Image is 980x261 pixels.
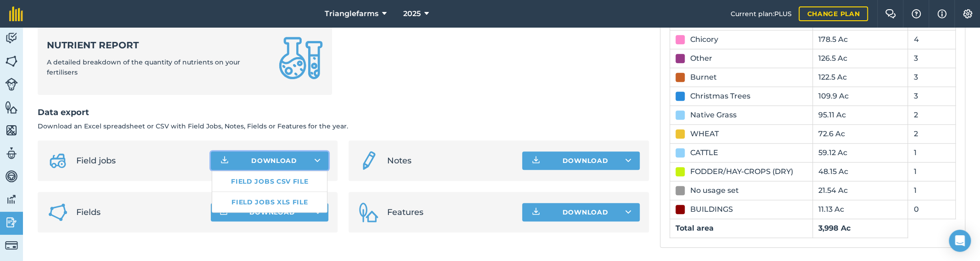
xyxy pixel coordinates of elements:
span: Current plan : PLUS [730,9,791,19]
button: Download [522,203,640,221]
span: Trianglefarms [325,8,378,19]
img: Download icon [530,207,541,218]
td: 0 [908,200,956,219]
span: 2025 [403,8,421,19]
img: svg+xml;base64,PD94bWwgdmVyc2lvbj0iMS4wIiBlbmNvZGluZz0idXRmLTgiPz4KPCEtLSBHZW5lcmF0b3I6IEFkb2JlIE... [358,150,380,172]
span: A detailed breakdown of the quantity of nutrients on your fertilisers [47,58,240,76]
td: 109.9 Ac [812,87,907,105]
span: Features [387,206,514,219]
img: svg+xml;base64,PD94bWwgdmVyc2lvbj0iMS4wIiBlbmNvZGluZz0idXRmLTgiPz4KPCEtLSBHZW5lcmF0b3I6IEFkb2JlIE... [5,31,18,45]
td: 3 [908,68,956,87]
td: 2 [908,124,956,143]
button: Download [522,151,640,170]
img: A question mark icon [911,9,922,18]
p: Download an Excel spreadsheet or CSV with Field Jobs, Notes, Fields or Features for the year. [38,121,649,131]
td: 1 [908,181,956,200]
td: 3 [908,87,956,105]
td: 178.5 Ac [812,30,907,49]
td: 1 [908,162,956,181]
img: svg+xml;base64,PHN2ZyB4bWxucz0iaHR0cDovL3d3dy53My5vcmcvMjAwMC9zdmciIHdpZHRoPSI1NiIgaGVpZ2h0PSI2MC... [5,54,18,68]
img: svg+xml;base64,PHN2ZyB4bWxucz0iaHR0cDovL3d3dy53My5vcmcvMjAwMC9zdmciIHdpZHRoPSIxNyIgaGVpZ2h0PSIxNy... [937,8,946,19]
td: 59.12 Ac [812,143,907,162]
img: Download icon [219,155,230,166]
td: 48.15 Ac [812,162,907,181]
img: Download icon [530,155,541,166]
img: fieldmargin Logo [9,6,23,21]
td: 4 [908,30,956,49]
div: Open Intercom Messenger [949,230,971,252]
div: No usage set [690,185,739,196]
a: Nutrient reportA detailed breakdown of the quantity of nutrients on your fertilisers [38,21,332,95]
td: 3 [908,49,956,68]
strong: 3,998 Ac [818,224,850,232]
span: Fields [76,206,203,219]
img: A cog icon [962,9,973,18]
td: 11.13 Ac [812,200,907,219]
button: Download [211,203,328,221]
td: 1 [908,143,956,162]
div: Christmas Trees [690,91,750,102]
img: svg+xml;base64,PD94bWwgdmVyc2lvbj0iMS4wIiBlbmNvZGluZz0idXRmLTgiPz4KPCEtLSBHZW5lcmF0b3I6IEFkb2JlIE... [5,146,18,160]
img: Features icon [358,201,380,223]
img: svg+xml;base64,PD94bWwgdmVyc2lvbj0iMS4wIiBlbmNvZGluZz0idXRmLTgiPz4KPCEtLSBHZW5lcmF0b3I6IEFkb2JlIE... [47,150,69,172]
img: svg+xml;base64,PD94bWwgdmVyc2lvbj0iMS4wIiBlbmNvZGluZz0idXRmLTgiPz4KPCEtLSBHZW5lcmF0b3I6IEFkb2JlIE... [5,169,18,183]
strong: Nutrient report [47,39,268,52]
div: Native Grass [690,110,737,121]
a: Field jobs XLS file [212,192,327,212]
div: CATTLE [690,147,718,158]
strong: Total area [676,224,714,232]
img: Fields icon [47,201,69,223]
img: svg+xml;base64,PD94bWwgdmVyc2lvbj0iMS4wIiBlbmNvZGluZz0idXRmLTgiPz4KPCEtLSBHZW5lcmF0b3I6IEFkb2JlIE... [5,192,18,206]
img: svg+xml;base64,PHN2ZyB4bWxucz0iaHR0cDovL3d3dy53My5vcmcvMjAwMC9zdmciIHdpZHRoPSI1NiIgaGVpZ2h0PSI2MC... [5,100,18,114]
img: svg+xml;base64,PD94bWwgdmVyc2lvbj0iMS4wIiBlbmNvZGluZz0idXRmLTgiPz4KPCEtLSBHZW5lcmF0b3I6IEFkb2JlIE... [5,215,18,229]
div: Burnet [690,72,717,83]
div: Chicory [690,34,718,45]
a: Field jobs CSV file [212,171,327,191]
img: svg+xml;base64,PHN2ZyB4bWxucz0iaHR0cDovL3d3dy53My5vcmcvMjAwMC9zdmciIHdpZHRoPSI1NiIgaGVpZ2h0PSI2MC... [5,123,18,137]
td: 126.5 Ac [812,49,907,68]
span: Notes [387,154,514,167]
a: Change plan [799,6,868,21]
h2: Data export [38,106,649,119]
img: Nutrient report [279,36,323,80]
span: Field jobs [76,154,203,167]
td: 21.54 Ac [812,181,907,200]
div: FODDER/HAY-CROPS (DRY) [690,166,793,177]
td: 95.11 Ac [812,105,907,124]
img: Two speech bubbles overlapping with the left bubble in the forefront [885,9,896,18]
button: Download Field jobs CSV fileField jobs XLS file [211,151,328,170]
td: 2 [908,105,956,124]
div: Other [690,53,712,64]
td: 72.6 Ac [812,124,907,143]
div: BUILDINGS [690,204,733,215]
img: svg+xml;base64,PD94bWwgdmVyc2lvbj0iMS4wIiBlbmNvZGluZz0idXRmLTgiPz4KPCEtLSBHZW5lcmF0b3I6IEFkb2JlIE... [5,78,18,91]
div: WHEAT [690,128,719,139]
td: 122.5 Ac [812,68,907,87]
img: svg+xml;base64,PD94bWwgdmVyc2lvbj0iMS4wIiBlbmNvZGluZz0idXRmLTgiPz4KPCEtLSBHZW5lcmF0b3I6IEFkb2JlIE... [5,239,18,252]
